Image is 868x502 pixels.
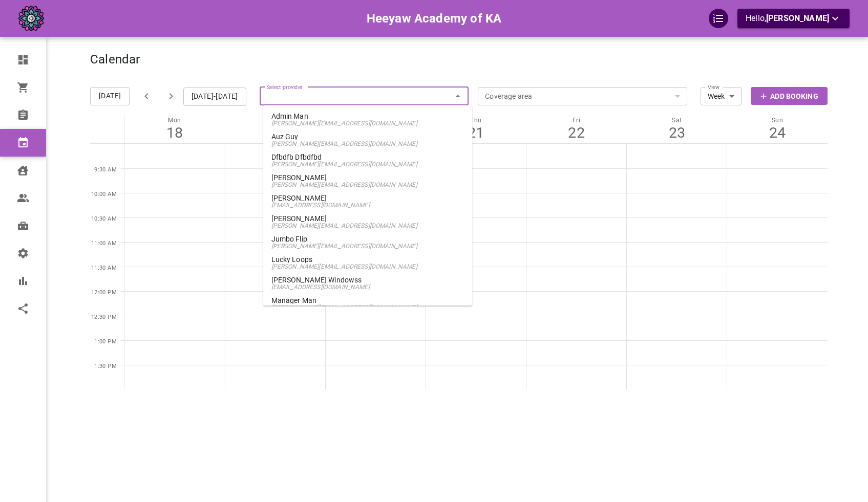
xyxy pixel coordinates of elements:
[746,12,841,25] p: Hello,
[271,174,464,181] p: [PERSON_NAME]
[267,79,303,91] label: Select provider
[751,87,828,105] button: Add Booking
[271,215,464,222] p: [PERSON_NAME]
[271,194,464,202] p: [PERSON_NAME]
[271,256,464,263] p: Lucky Loops
[90,52,140,68] h4: Calendar
[94,338,117,345] span: 1:00 PM
[225,117,325,124] p: Tue
[271,304,464,311] span: [PERSON_NAME][EMAIL_ADDRESS][DOMAIN_NAME]
[451,89,465,103] button: Close
[124,117,225,124] p: Mon
[271,276,464,283] p: [PERSON_NAME] Windowss
[367,9,502,28] h6: Heeyaw Academy of KA
[91,191,117,198] span: 10:00 AM
[271,297,464,304] p: Manager Man
[737,9,850,28] button: Hello,[PERSON_NAME]
[271,140,464,147] span: [PERSON_NAME][EMAIL_ADDRESS][DOMAIN_NAME]
[271,263,464,270] span: [PERSON_NAME][EMAIL_ADDRESS][DOMAIN_NAME]
[426,124,526,142] div: 21
[271,133,464,140] p: Auz Guy
[770,91,818,102] p: Add Booking
[271,283,464,291] span: [EMAIL_ADDRESS][DOMAIN_NAME]
[94,363,117,369] span: 1:30 PM
[701,91,742,101] div: Week
[426,117,526,124] p: Thu
[271,154,464,161] p: Dfbdfb Dfbdfbd
[271,222,464,229] span: [PERSON_NAME][EMAIL_ADDRESS][DOMAIN_NAME]
[18,6,44,31] img: company-logo
[271,113,464,120] p: Admin Man
[91,314,117,320] span: 12:30 PM
[94,166,117,173] span: 9:30 AM
[727,117,828,124] p: Sun
[91,240,117,247] span: 11:00 AM
[271,202,464,209] span: [EMAIL_ADDRESS][DOMAIN_NAME]
[709,9,728,28] div: QuickStart Guide
[727,124,828,142] div: 24
[526,117,627,124] p: Fri
[271,181,464,188] span: [PERSON_NAME][EMAIL_ADDRESS][DOMAIN_NAME]
[271,235,464,243] p: Jumbo Flip
[271,161,464,168] span: [PERSON_NAME][EMAIL_ADDRESS][DOMAIN_NAME]
[766,13,829,23] span: [PERSON_NAME]
[708,79,719,91] label: View
[91,289,117,296] span: 12:00 PM
[627,124,727,142] div: 23
[271,243,464,250] span: [PERSON_NAME][EMAIL_ADDRESS][DOMAIN_NAME]
[271,120,464,127] span: [PERSON_NAME][EMAIL_ADDRESS][DOMAIN_NAME]
[91,215,117,222] span: 10:30 AM
[526,124,627,142] div: 22
[627,117,727,124] p: Sat
[91,265,117,271] span: 11:30 AM
[225,124,325,142] div: 19
[90,87,130,105] button: [DATE]
[183,88,246,106] button: [DATE]-[DATE]
[124,124,225,142] div: 18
